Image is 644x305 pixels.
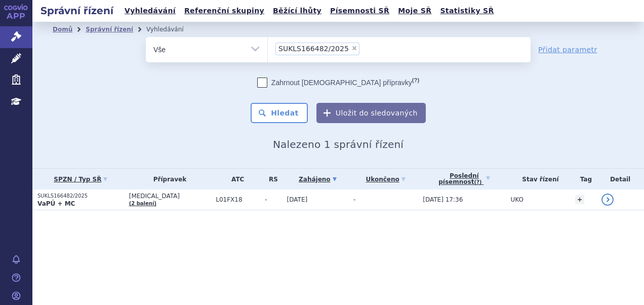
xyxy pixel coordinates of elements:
h2: Správní řízení [32,4,122,18]
span: SUKLS166482/2025 [278,45,349,52]
input: SUKLS166482/2025 [363,42,368,55]
button: Uložit do sledovaných [316,103,426,123]
span: - [265,196,281,203]
a: Ukončeno [353,172,418,186]
a: (2 balení) [129,201,156,206]
p: SUKLS166482/2025 [37,193,124,200]
label: Zahrnout [DEMOGRAPHIC_DATA] přípravky [257,78,419,88]
th: Přípravek [124,169,211,189]
span: UKO [510,196,523,203]
a: Písemnosti SŘ [327,4,392,18]
a: + [575,195,584,204]
button: Hledat [251,103,308,123]
a: SPZN / Typ SŘ [37,172,124,186]
strong: VaPÚ + MC [37,200,75,207]
th: Tag [570,169,596,189]
a: Správní řízení [86,26,133,33]
a: Poslednípísemnost(?) [423,169,505,189]
span: Nalezeno 1 správní řízení [273,138,404,150]
th: Stav řízení [505,169,570,189]
span: × [351,45,357,51]
th: ATC [211,169,260,189]
a: Běžící lhůty [270,4,325,18]
span: [DATE] 17:36 [423,196,463,203]
abbr: (?) [474,179,481,185]
th: Detail [596,169,644,189]
a: Vyhledávání [122,4,179,18]
span: L01FX18 [216,196,260,203]
a: Přidat parametr [538,45,597,55]
a: Moje SŘ [395,4,434,18]
a: Statistiky SŘ [437,4,497,18]
li: Vyhledávání [146,22,197,37]
a: Zahájeno [287,172,348,186]
span: [DATE] [287,196,308,203]
span: [MEDICAL_DATA] [129,193,211,200]
th: RS [260,169,281,189]
a: Referenční skupiny [181,4,267,18]
span: - [353,196,355,203]
a: detail [601,194,614,206]
a: Domů [53,26,72,33]
abbr: (?) [412,77,419,84]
